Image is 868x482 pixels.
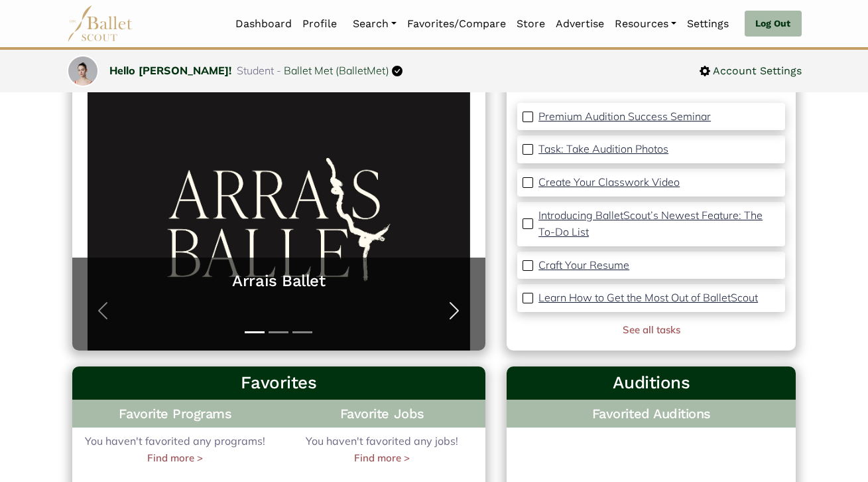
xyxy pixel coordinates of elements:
button: Slide 2 [269,325,288,340]
div: You haven't favorited any programs! [72,433,279,466]
a: Create Your Classwork Video [538,174,680,191]
span: - [277,64,281,77]
a: Dashboard [230,10,297,38]
a: Premium Audition Success Seminar [538,108,711,125]
p: Learn How to Get the Most Out of BalletScout [538,291,758,304]
a: Account Settings [700,62,802,80]
div: You haven't favorited any jobs! [279,433,485,466]
a: Favorites/Compare [402,10,511,38]
a: Resources [609,10,682,38]
a: Ballet Met (BalletMet) [284,64,389,77]
a: Arrais Ballet [86,271,473,291]
a: Craft Your Resume [538,257,629,274]
h4: Favorite Programs [72,400,279,428]
p: Introducing BalletScout’s Newest Feature: The To-Do List [538,208,763,239]
a: Hello [PERSON_NAME]! [109,64,231,77]
img: profile picture [68,56,97,100]
a: Learn How to Get the Most Out of BalletScout [538,289,758,307]
p: Premium Audition Success Seminar [538,110,711,123]
h3: Favorites [83,372,475,394]
h4: Favorite Jobs [279,400,485,428]
a: Store [511,10,550,38]
a: Introducing BalletScout’s Newest Feature: The To-Do List [538,207,780,241]
a: Find more > [354,450,410,466]
h4: Favorited Auditions [517,405,785,422]
button: Slide 1 [245,325,265,340]
a: Task: Take Audition Photos [538,141,668,158]
button: Slide 3 [292,325,312,340]
h3: Auditions [517,372,785,394]
p: Task: Take Audition Photos [538,142,668,155]
a: Advertise [550,10,609,38]
a: Search [347,10,402,38]
span: Account Settings [710,62,802,80]
a: Settings [682,10,734,38]
span: Student [237,64,274,77]
a: Log Out [745,11,801,37]
p: Craft Your Resume [538,258,629,272]
a: Profile [297,10,342,38]
a: Find more > [147,450,203,466]
p: Create Your Classwork Video [538,175,680,189]
a: See all tasks [623,323,680,336]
